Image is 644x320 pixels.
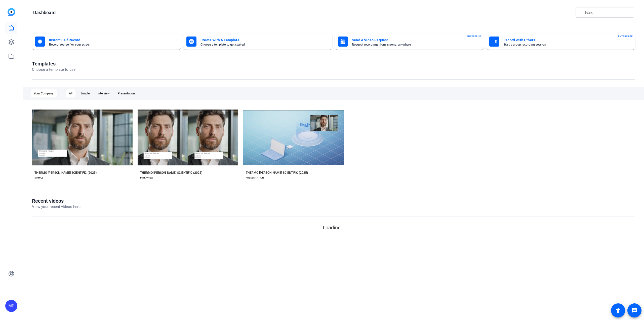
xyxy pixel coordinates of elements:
[246,176,264,180] div: PRESENTATION
[49,37,170,43] mat-card-title: Instant Self Record
[32,67,75,73] p: Choose a template to use
[32,224,635,231] p: Loading...
[8,8,15,16] img: blue-gradient.svg
[183,33,332,50] button: Create With A TemplateChoose a template to get started
[115,89,138,97] div: Presentation
[49,43,170,46] mat-card-subtitle: Record yourself or your screen
[140,171,202,175] div: THERMO [PERSON_NAME] SCIENTIFIC (2025)
[486,33,635,50] button: Record With OthersStart a group recording sessionENTERPRISE
[34,171,97,175] div: THERMO [PERSON_NAME] SCIENTIFIC (2025)
[32,33,181,50] button: Instant Self RecordRecord yourself or your screen
[31,89,57,97] div: Your Company
[5,300,17,312] div: MF
[66,89,75,97] div: All
[618,34,633,38] span: ENTERPRISE
[34,176,43,180] div: SIMPLE
[352,43,473,46] mat-card-subtitle: Request recordings from anyone, anywhere
[503,37,624,43] mat-card-title: Record With Others
[33,10,56,16] h1: Dashboard
[32,198,80,204] h1: Recent videos
[200,43,321,46] mat-card-subtitle: Choose a template to get started
[77,89,93,97] div: Simple
[32,61,75,67] h1: Templates
[246,171,308,175] div: THERMO [PERSON_NAME] SCIENTIFIC (2025)
[585,10,630,16] input: Search
[95,89,113,97] div: Interview
[200,37,321,43] mat-card-title: Create With A Template
[335,33,484,50] button: Send A Video RequestRequest recordings from anyone, anywhereENTERPRISE
[615,307,621,313] mat-icon: accessibility
[140,176,153,180] div: INTERVIEW
[467,34,481,38] span: ENTERPRISE
[631,307,637,313] mat-icon: message
[32,204,80,210] p: View your recent videos here
[352,37,473,43] mat-card-title: Send A Video Request
[503,43,624,46] mat-card-subtitle: Start a group recording session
